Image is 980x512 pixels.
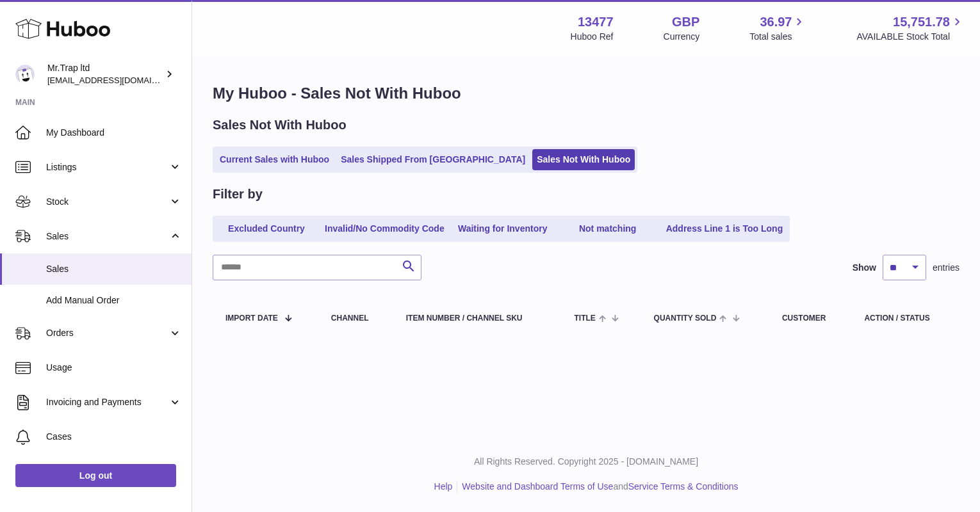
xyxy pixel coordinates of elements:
[225,314,278,323] span: Import date
[213,186,263,203] h2: Filter by
[664,31,700,43] div: Currency
[46,327,168,339] span: Orders
[215,149,334,170] a: Current Sales with Huboo
[46,196,168,208] span: Stock
[893,13,950,31] span: 15,751.78
[320,218,449,239] a: Invalid/No Commodity Code
[628,481,739,492] a: Service Terms & Conditions
[532,149,635,170] a: Sales Not With Huboo
[331,314,380,323] div: Channel
[46,396,168,408] span: Invoicing and Payments
[856,31,965,43] span: AVAILABLE Stock Total
[202,456,970,468] p: All Rights Reserved. Copyright 2025 - [DOMAIN_NAME]
[749,13,806,43] a: 36.97 Total sales
[575,314,596,323] span: Title
[47,62,163,86] div: Mr.Trap ltd
[213,83,960,104] h1: My Huboo - Sales Not With Huboo
[46,294,182,307] span: Add Manual Order
[462,481,613,492] a: Website and Dashboard Terms of Use
[864,314,947,323] div: Action / Status
[46,362,182,374] span: Usage
[15,464,176,487] a: Log out
[46,263,182,275] span: Sales
[782,314,839,323] div: Customer
[557,218,659,239] a: Not matching
[46,127,182,139] span: My Dashboard
[336,149,530,170] a: Sales Shipped From [GEOGRAPHIC_DATA]
[749,31,806,43] span: Total sales
[578,13,614,31] strong: 13477
[15,65,35,84] img: office@grabacz.eu
[654,314,717,323] span: Quantity Sold
[662,218,788,239] a: Address Line 1 is Too Long
[856,13,965,43] a: 15,751.78 AVAILABLE Stock Total
[933,262,960,274] span: entries
[672,13,699,31] strong: GBP
[853,262,876,274] label: Show
[571,31,614,43] div: Huboo Ref
[47,75,188,85] span: [EMAIL_ADDRESS][DOMAIN_NAME]
[213,116,347,134] h2: Sales Not With Huboo
[434,481,453,492] a: Help
[452,218,554,239] a: Waiting for Inventory
[46,161,168,173] span: Listings
[46,230,168,243] span: Sales
[760,13,792,31] span: 36.97
[215,218,318,239] a: Excluded Country
[457,481,738,493] li: and
[46,431,182,443] span: Cases
[406,314,549,323] div: Item Number / Channel SKU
